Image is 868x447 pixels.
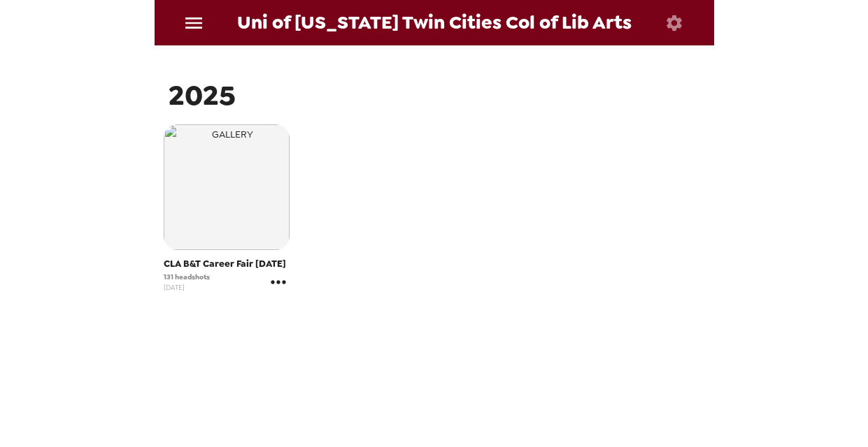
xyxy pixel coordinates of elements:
[267,271,290,293] button: gallery menu
[164,257,290,271] span: CLA B&T Career Fair [DATE]
[237,13,632,32] span: Uni of [US_STATE] Twin Cities Col of Lib Arts
[164,272,210,282] span: 131 headshots
[164,124,290,250] img: gallery
[169,77,236,114] span: 2025
[164,282,210,293] span: [DATE]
